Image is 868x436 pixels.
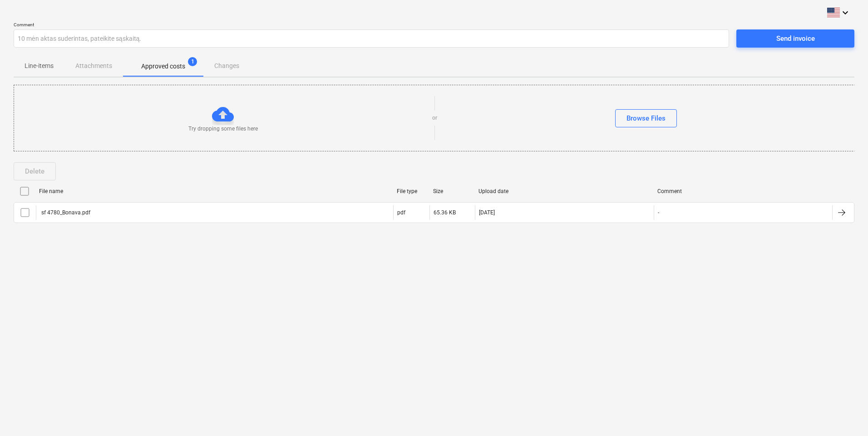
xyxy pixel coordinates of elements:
[478,188,650,194] div: Upload date
[39,188,390,194] div: File name
[397,209,405,216] div: pdf
[776,33,815,44] div: Send invoice
[615,109,677,127] button: Browse Files
[658,209,659,216] div: -
[626,112,666,124] div: Browse Files
[25,61,54,71] p: Line-items
[736,29,854,48] button: Send invoice
[479,209,495,216] div: [DATE]
[14,22,729,29] p: Comment
[188,125,258,133] p: Try dropping some files here
[434,209,456,216] div: 65.36 KB
[14,85,855,151] div: Try dropping some files hereorBrowse Files
[432,114,437,122] p: or
[141,62,185,71] p: Approved costs
[433,188,471,194] div: Size
[657,188,829,194] div: Comment
[40,209,90,216] div: sf 4780_Bonava.pdf
[188,57,197,66] span: 1
[397,188,426,194] div: File type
